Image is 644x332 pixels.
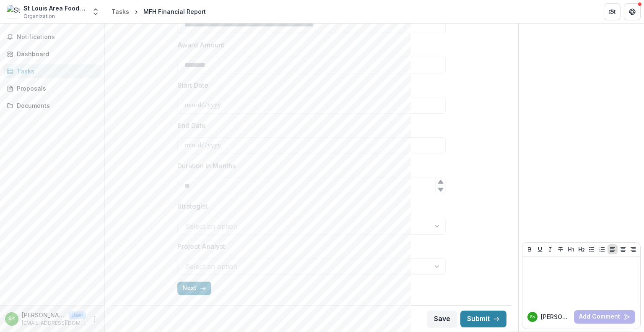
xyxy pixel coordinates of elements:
[545,244,555,254] button: Italicize
[576,244,587,254] button: Heading 2
[3,99,101,112] a: Documents
[177,282,211,295] button: Next
[597,244,607,254] button: Ordered List
[574,310,635,324] button: Add Comment
[17,67,94,76] div: Tasks
[90,3,101,20] button: Open entity switcher
[177,241,225,251] p: Project Analyst
[535,244,545,254] button: Underline
[17,34,98,41] span: Notifications
[23,4,86,13] div: St Louis Area Food Bank Inc
[143,7,206,16] div: MFH Financial Report
[112,7,129,16] div: Tasks
[17,101,94,110] div: Documents
[566,244,576,254] button: Heading 1
[618,244,628,254] button: Align Center
[556,244,566,254] button: Strike
[3,64,101,78] a: Tasks
[22,319,86,327] p: [EMAIL_ADDRESS][DOMAIN_NAME]
[628,244,638,254] button: Align Right
[3,81,101,95] a: Proposals
[624,3,641,20] button: Get Help
[525,244,535,254] button: Bold
[427,311,457,327] button: Save
[108,5,132,18] a: Tasks
[22,311,65,319] p: [PERSON_NAME] <[EMAIL_ADDRESS][DOMAIN_NAME]>
[23,13,55,20] span: Organization
[17,84,94,93] div: Proposals
[177,120,206,131] p: End Date
[17,50,94,58] div: Dashboard
[460,311,506,327] button: Submit
[530,315,535,319] div: Sarah Scott <sscott@stlfoodbank.org>
[69,311,86,319] p: User
[8,316,15,322] div: Sarah Scott <sscott@stlfoodbank.org>
[604,3,621,20] button: Partners
[177,161,236,171] p: Duration in Months
[177,201,208,211] p: Strategist
[608,244,618,254] button: Align Left
[108,5,209,18] nav: breadcrumb
[89,314,99,324] button: More
[7,5,20,18] img: St Louis Area Food Bank Inc
[177,80,208,90] p: Start Date
[587,244,597,254] button: Bullet List
[177,40,224,50] p: Award Amount
[3,47,101,61] a: Dashboard
[541,312,571,321] p: [PERSON_NAME]
[3,30,101,44] button: Notifications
